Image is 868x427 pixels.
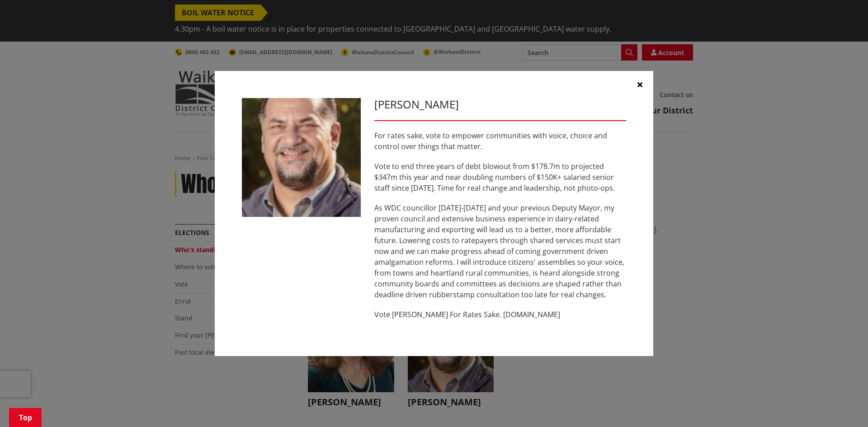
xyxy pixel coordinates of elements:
p: As WDC councillor [DATE]-[DATE] and your previous Deputy Mayor, my proven council and extensive b... [374,202,626,300]
p: For rates sake, vote to empower communities with voice, choice and control over things that matter. [374,130,626,152]
p: Vote [PERSON_NAME] For Rates Sake. [DOMAIN_NAME] [374,309,626,320]
a: Top [9,408,42,427]
p: Vote to end three years of debt blowout from $178.7m to projected $347m this year and near doubli... [374,161,626,193]
img: WO-M__BECH_A__EWN4j [242,98,361,217]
